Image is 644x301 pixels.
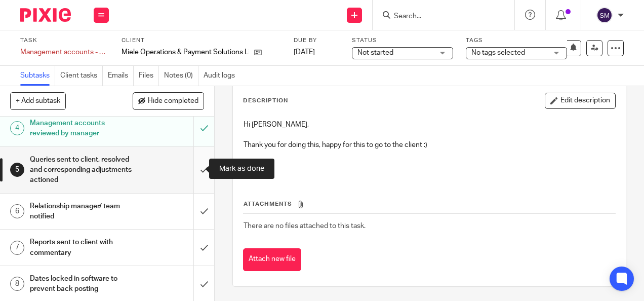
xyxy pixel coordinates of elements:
div: 7 [10,241,24,255]
div: 5 [10,163,24,177]
span: Not started [357,49,393,56]
span: There are no files attached to this task. [244,222,366,230]
button: Attach new file [243,248,301,271]
h1: Dates locked in software to prevent back posting [30,271,132,297]
p: Hi [PERSON_NAME], [244,120,615,130]
label: Client [122,36,281,45]
a: Subtasks [20,66,55,86]
p: Thank you for doing this, happy for this to go to the client :) [244,140,615,150]
a: Emails [108,66,134,86]
input: Search [393,12,484,21]
div: 8 [10,277,24,291]
h1: Queries sent to client, resolved and corresponding adjustments actioned [30,152,132,188]
div: Management accounts - Monthly [20,47,109,57]
a: Audit logs [204,66,240,86]
p: Miele Operations & Payment Solutions Limited [122,47,249,57]
label: Status [352,36,453,45]
span: Attachments [244,201,292,207]
span: No tags selected [471,49,525,56]
h1: Relationship manager/ team notified [30,199,132,224]
p: Amber [244,161,615,171]
a: Notes (0) [164,66,198,86]
h1: Management accounts reviewed by manager [30,116,132,141]
button: Hide completed [133,92,204,109]
a: Files [139,66,159,86]
div: 6 [10,204,24,218]
h1: Reports sent to client with commentary [30,235,132,260]
div: 4 [10,121,24,135]
span: Hide completed [148,97,198,105]
label: Task [20,36,109,45]
img: Pixie [20,8,71,22]
label: Due by [294,36,339,45]
label: Tags [466,36,567,45]
p: Description [243,97,288,105]
button: Edit description [545,93,616,109]
button: + Add subtask [10,92,66,109]
span: [DATE] [294,49,315,56]
img: svg%3E [596,7,613,23]
a: Client tasks [60,66,103,86]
